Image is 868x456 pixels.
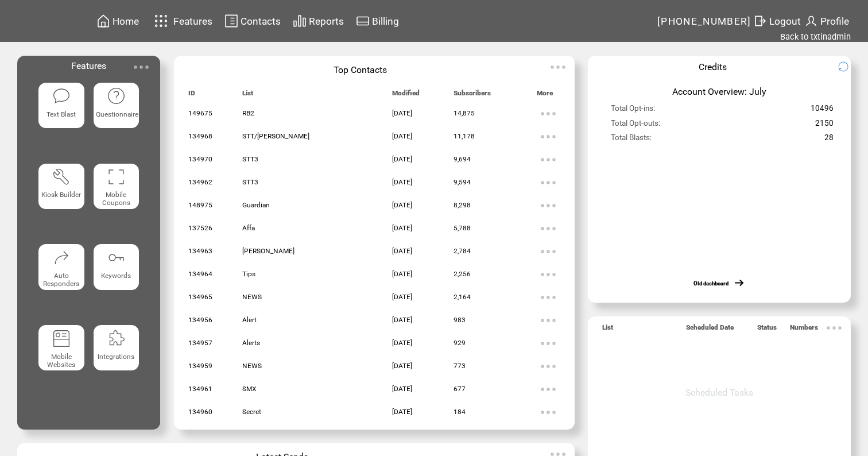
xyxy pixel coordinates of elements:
[602,323,613,337] span: List
[242,339,260,347] span: Alerts
[188,178,212,186] span: 134962
[38,164,84,235] a: Kiosk Builder
[751,12,803,30] a: Logout
[188,132,212,140] span: 134968
[188,224,212,232] span: 137526
[811,103,834,118] span: 10496
[753,14,767,28] img: exit.svg
[188,293,212,301] span: 134965
[537,401,560,424] img: ellypsis.svg
[537,89,553,102] span: More
[392,178,412,186] span: [DATE]
[454,155,471,163] span: 9,694
[699,61,727,72] span: Credits
[686,323,734,337] span: Scheduled Date
[454,201,471,209] span: 8,298
[47,353,75,369] span: Mobile Websites
[94,325,139,397] a: Integrations
[188,155,212,163] span: 134970
[224,14,238,28] img: contacts.svg
[454,293,471,301] span: 2,164
[242,362,262,370] span: NEWS
[392,316,412,324] span: [DATE]
[95,12,141,30] a: Home
[52,168,71,187] img: tool%201.svg
[537,263,560,286] img: ellypsis.svg
[107,329,126,348] img: integrations.svg
[242,385,256,393] span: SMX
[41,191,81,199] span: Kiosk Builder
[242,132,309,140] span: STT/[PERSON_NAME]
[102,191,130,207] span: Mobile Coupons
[354,12,401,30] a: Billing
[293,14,307,28] img: chart.svg
[107,168,126,187] img: coupons.svg
[685,387,753,398] span: Scheduled Tasks
[454,132,475,140] span: 11,178
[291,12,346,30] a: Reports
[151,11,171,30] img: features.svg
[392,362,412,370] span: [DATE]
[392,109,412,117] span: [DATE]
[223,12,282,30] a: Contacts
[454,109,475,117] span: 14,875
[188,247,212,255] span: 134963
[188,362,212,370] span: 134959
[392,224,412,232] span: [DATE]
[94,83,139,154] a: Questionnaire
[242,247,294,255] span: [PERSON_NAME]
[356,14,370,28] img: creidtcard.svg
[71,60,106,71] span: Features
[392,293,412,301] span: [DATE]
[43,272,79,288] span: Auto Responders
[537,102,560,125] img: ellypsis.svg
[537,309,560,332] img: ellypsis.svg
[392,155,412,163] span: [DATE]
[46,110,76,118] span: Text Blast
[824,133,834,147] span: 28
[757,323,777,337] span: Status
[657,16,751,27] span: [PHONE_NUMBER]
[454,408,466,416] span: 184
[94,244,139,316] a: Keywords
[38,244,84,316] a: Auto Responders
[537,355,560,378] img: ellypsis.svg
[242,178,258,186] span: STT3
[242,155,258,163] span: STT3
[101,272,131,280] span: Keywords
[454,178,471,186] span: 9,594
[780,32,851,42] a: Back to txtinadmin
[188,316,212,324] span: 134956
[537,240,560,263] img: ellypsis.svg
[130,56,153,79] img: ellypsis.svg
[334,64,387,75] span: Top Contacts
[52,329,71,348] img: mobile-websites.svg
[242,201,270,209] span: Guardian
[537,125,560,148] img: ellypsis.svg
[173,16,212,27] span: Features
[38,83,84,154] a: Text Blast
[537,217,560,240] img: ellypsis.svg
[241,16,281,27] span: Contacts
[242,109,254,117] span: RB2
[188,339,212,347] span: 134957
[392,385,412,393] span: [DATE]
[823,316,846,339] img: ellypsis.svg
[392,89,420,102] span: Modified
[454,316,466,324] span: 983
[820,16,849,27] span: Profile
[693,280,728,287] a: Old dashboard
[803,12,851,30] a: Profile
[242,270,255,278] span: Tips
[537,194,560,217] img: ellypsis.svg
[454,247,471,255] span: 2,784
[52,248,71,267] img: auto-responders.svg
[769,16,801,27] span: Logout
[537,332,560,355] img: ellypsis.svg
[309,16,344,27] span: Reports
[188,89,195,102] span: ID
[815,118,834,133] span: 2150
[537,378,560,401] img: ellypsis.svg
[96,110,138,118] span: Questionnaire
[188,109,212,117] span: 149675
